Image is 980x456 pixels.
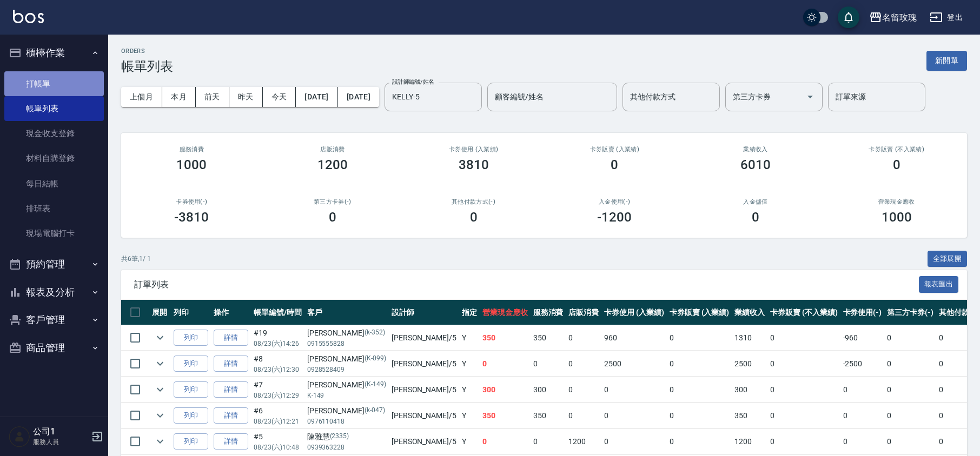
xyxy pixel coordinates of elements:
th: 卡券使用(-) [840,300,885,325]
h2: 卡券販賣 (不入業績) [839,146,954,153]
th: 第三方卡券(-) [884,300,936,325]
th: 操作 [211,300,251,325]
h3: 1000 [176,157,207,172]
td: 2500 [732,351,767,377]
a: 新開單 [926,55,967,65]
td: 0 [667,429,732,454]
th: 指定 [459,300,480,325]
a: 現場電腦打卡 [4,221,104,246]
td: 0 [767,351,840,377]
td: 960 [601,325,667,351]
p: (K-099) [365,353,386,365]
a: 詳情 [214,407,248,424]
p: 08/23 (六) 10:48 [254,442,302,452]
h3: 1200 [317,157,348,172]
td: Y [459,351,480,377]
button: [DATE] [296,87,337,107]
td: [PERSON_NAME] /5 [389,325,459,351]
td: 350 [531,325,566,351]
p: 0939363228 [307,442,386,452]
td: 350 [531,403,566,428]
button: expand row [152,433,168,450]
th: 營業現金應收 [480,300,531,325]
p: 08/23 (六) 12:21 [254,417,302,426]
h3: 1000 [882,210,912,225]
div: [PERSON_NAME] [307,405,386,417]
div: [PERSON_NAME] [307,353,386,365]
h2: 入金使用(-) [557,198,672,205]
h3: 3810 [459,157,489,172]
button: expand row [152,330,168,346]
button: 客戶管理 [4,306,104,334]
td: 0 [884,377,936,403]
td: #7 [251,377,304,403]
a: 詳情 [214,381,248,398]
td: 0 [531,351,566,377]
td: 300 [732,377,767,403]
td: 2500 [601,351,667,377]
td: 0 [566,377,601,403]
td: 0 [480,429,531,454]
td: 300 [480,377,531,403]
button: 列印 [174,407,208,424]
p: 08/23 (六) 14:26 [254,339,302,348]
td: 0 [767,429,840,454]
h3: -3810 [174,210,209,225]
h3: 0 [611,157,618,172]
a: 報表匯出 [919,279,959,289]
button: 本月 [162,87,196,107]
td: 0 [601,377,667,403]
td: [PERSON_NAME] /5 [389,403,459,428]
div: [PERSON_NAME] [307,327,386,339]
td: 0 [884,403,936,428]
h5: 公司1 [33,426,88,437]
td: 0 [667,403,732,428]
td: 350 [480,325,531,351]
div: 名留玫瑰 [882,11,917,24]
button: 登出 [925,8,967,28]
td: 0 [840,429,885,454]
div: [PERSON_NAME] [307,379,386,391]
td: 0 [767,377,840,403]
h3: 帳單列表 [121,59,173,74]
h2: 卡券使用(-) [134,198,249,205]
td: [PERSON_NAME] /5 [389,429,459,454]
p: (K-149) [365,379,386,391]
th: 列印 [171,300,211,325]
p: (2335) [330,431,349,442]
a: 詳情 [214,433,248,450]
td: 1200 [566,429,601,454]
button: 名留玫瑰 [865,6,921,29]
th: 客戶 [304,300,389,325]
h3: 0 [752,210,759,225]
button: 新開單 [926,51,967,71]
p: 0976110418 [307,417,386,426]
img: Person [9,426,30,447]
p: (k-047) [365,405,385,417]
td: 1200 [732,429,767,454]
th: 業績收入 [732,300,767,325]
a: 每日結帳 [4,171,104,196]
h3: 服務消費 [134,146,249,153]
button: 列印 [174,433,208,450]
td: #5 [251,429,304,454]
td: [PERSON_NAME] /5 [389,351,459,377]
th: 卡券販賣 (入業績) [667,300,732,325]
th: 展開 [149,300,171,325]
td: 0 [566,351,601,377]
td: #19 [251,325,304,351]
td: 0 [884,325,936,351]
th: 帳單編號/時間 [251,300,304,325]
td: [PERSON_NAME] /5 [389,377,459,403]
a: 詳情 [214,330,248,346]
button: 預約管理 [4,250,104,278]
button: 報表匯出 [919,276,959,293]
h2: 第三方卡券(-) [275,198,390,205]
td: 0 [601,429,667,454]
td: 300 [531,377,566,403]
td: 0 [767,325,840,351]
h2: 其他付款方式(-) [416,198,531,205]
button: expand row [152,407,168,424]
button: save [838,6,859,28]
h2: 卡券販賣 (入業績) [557,146,672,153]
